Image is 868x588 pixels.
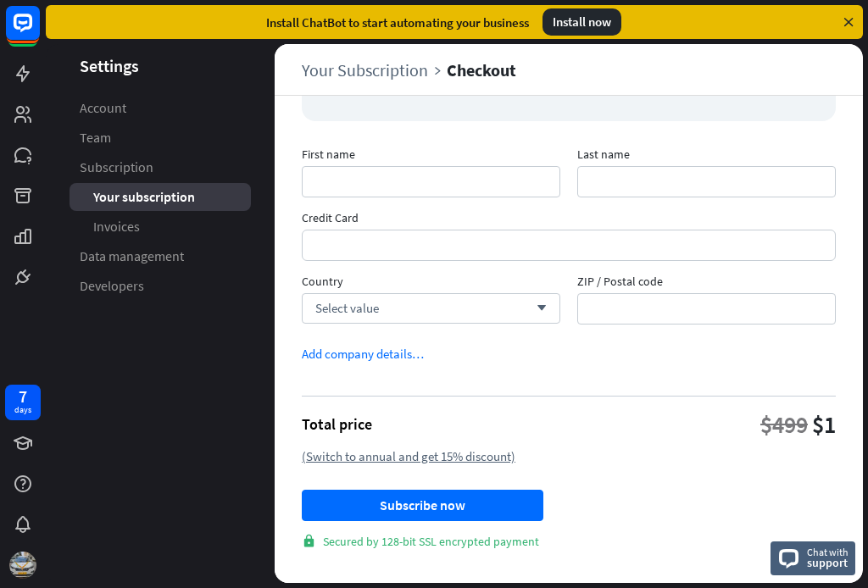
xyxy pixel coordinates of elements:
[577,293,836,325] input: ZIP / Postal code
[302,274,560,293] span: Country
[80,99,126,117] span: Account
[14,404,31,416] div: days
[302,534,316,548] i: lock
[80,277,144,295] span: Developers
[807,544,849,560] span: Chat with
[447,60,516,80] div: Checkout
[302,534,836,549] div: Secured by 128-bit SSL encrypted payment
[5,385,41,420] a: 7 days
[577,166,836,197] input: Last name
[14,7,64,58] button: Open LiveChat chat widget
[302,210,836,230] span: Credit Card
[70,124,251,152] a: Team
[70,153,251,181] a: Subscription
[70,213,251,241] a: Invoices
[577,147,836,166] span: Last name
[315,300,379,316] span: Select value
[46,54,275,77] header: Settings
[314,230,823,260] iframe: Billing information
[577,274,836,293] span: ZIP / Postal code
[93,188,195,206] span: Your subscription
[70,94,251,122] a: Account
[80,158,153,176] span: Subscription
[80,129,111,147] span: Team
[302,166,560,197] input: First name
[266,14,529,31] div: Install ChatBot to start automating your business
[302,147,560,166] span: First name
[302,414,372,434] div: Total price
[542,8,621,36] div: Install now
[528,303,547,313] i: arrow_down
[302,448,836,464] div: (Switch to annual and get 15% discount)
[93,218,140,236] span: Invoices
[80,247,184,265] span: Data management
[302,346,424,362] div: Add company details…
[812,409,836,440] div: $1
[19,389,27,404] div: 7
[302,490,543,521] button: Subscribe now
[70,272,251,300] a: Developers
[70,242,251,270] a: Data management
[807,555,849,570] span: support
[302,60,447,80] a: Your Subscription
[760,409,808,440] div: $499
